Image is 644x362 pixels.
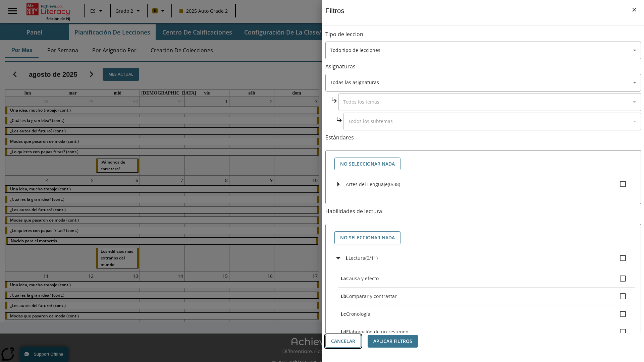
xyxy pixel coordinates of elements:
[325,74,641,92] div: Seleccione una Asignatura
[325,42,641,59] div: Seleccione un tipo de lección
[341,294,346,299] span: I.b
[346,293,397,299] span: Comparar y contrastar
[348,255,365,261] span: Lectura
[388,181,400,187] span: 0 estándares seleccionados/38 estándares en grupo
[346,275,379,282] span: Causa y efecto
[341,311,346,317] span: I.c
[365,255,378,261] span: 0 estándares seleccionados/11 estándares en grupo
[368,335,418,348] button: Aplicar Filtros
[325,134,641,141] p: Estándares
[346,255,348,261] span: I.
[325,207,641,215] p: Habilidades de lectura
[325,7,344,25] h1: Filtros
[325,335,361,348] button: Cancelar
[338,93,641,111] div: Seleccione una Asignatura
[331,156,635,172] div: Seleccione estándares
[334,231,400,244] button: No seleccionar nada
[346,311,370,317] span: Cronología
[341,276,346,281] span: I.a
[346,328,409,335] span: Elaboración de un resumen
[341,329,346,335] span: I.d
[334,158,400,171] button: No seleccionar nada
[346,181,388,187] span: Artes del Lenguaje
[325,63,641,70] p: Asignaturas
[627,3,641,17] button: Cerrar los filtros del Menú lateral
[325,31,641,38] p: Tipo de leccion
[332,175,635,198] ul: Seleccione estándares
[331,230,635,246] div: Seleccione habilidades
[343,113,641,130] div: Seleccione una Asignatura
